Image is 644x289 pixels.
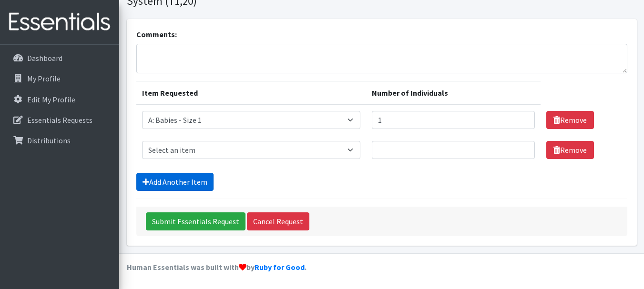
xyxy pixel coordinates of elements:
[27,74,61,83] p: My Profile
[27,95,75,104] p: Edit My Profile
[136,173,214,191] a: Add Another Item
[546,111,594,129] a: Remove
[4,6,115,38] img: HumanEssentials
[146,212,245,230] input: Submit Essentials Request
[255,262,305,272] a: Ruby for Good
[27,136,71,145] p: Distributions
[4,69,115,88] a: My Profile
[247,212,309,230] a: Cancel Request
[136,29,177,40] label: Comments:
[4,90,115,109] a: Edit My Profile
[4,110,115,130] a: Essentials Requests
[546,141,594,159] a: Remove
[4,131,115,150] a: Distributions
[27,115,92,125] p: Essentials Requests
[4,49,115,68] a: Dashboard
[136,81,366,105] th: Item Requested
[366,81,541,105] th: Number of Individuals
[127,262,307,272] strong: Human Essentials was built with by .
[27,53,62,63] p: Dashboard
